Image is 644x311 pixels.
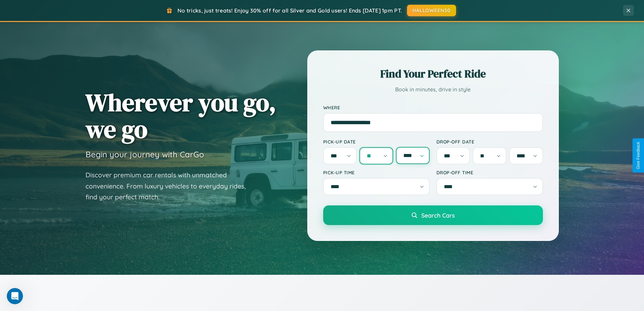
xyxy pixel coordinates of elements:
label: Where [323,105,543,110]
label: Pick-up Date [323,139,430,145]
p: Discover premium car rentals with unmatched convenience. From luxury vehicles to everyday rides, ... [86,170,255,203]
span: No tricks, just treats! Enjoy 30% off for all Silver and Gold users! Ends [DATE] 1pm PT. [177,7,402,14]
label: Pick-up Time [323,170,430,175]
h2: Find Your Perfect Ride [323,66,543,81]
label: Drop-off Time [436,170,543,175]
h3: Begin your journey with CarGo [86,149,204,159]
span: Search Cars [421,212,455,219]
button: Search Cars [323,205,543,225]
p: Book in minutes, drive in style [323,85,543,94]
div: Give Feedback [636,142,641,169]
button: HALLOWEEN30 [407,5,456,16]
h1: Wherever you go, we go [86,89,276,142]
label: Drop-off Date [436,139,543,145]
iframe: Intercom live chat [7,288,23,304]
